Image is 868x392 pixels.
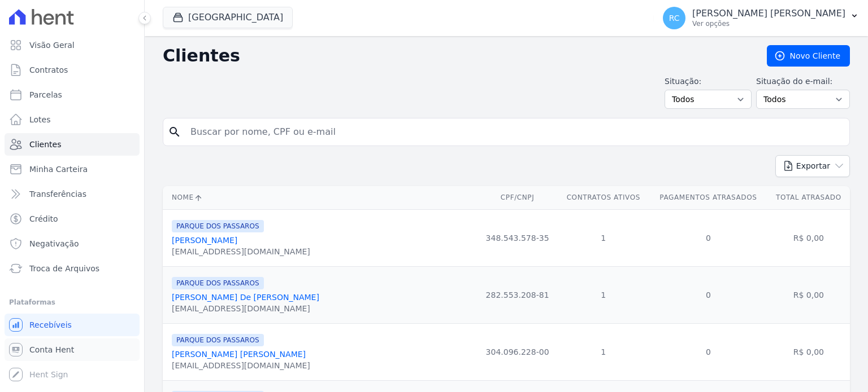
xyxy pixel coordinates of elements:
span: Visão Geral [29,39,75,51]
span: Recebíveis [29,319,72,331]
th: Contratos Ativos [558,186,649,209]
th: CPF/CNPJ [478,186,558,209]
label: Situação do e-mail: [756,76,850,87]
td: 348.543.578-35 [478,209,558,266]
a: Crédito [5,208,140,230]
a: [PERSON_NAME] [PERSON_NAME] [172,350,306,359]
a: Negativação [5,232,140,255]
span: Clientes [29,139,61,150]
p: Ver opções [692,19,845,28]
label: Situação: [665,76,752,87]
a: Novo Cliente [767,45,850,67]
td: 282.553.208-81 [478,266,558,323]
td: 1 [558,209,649,266]
input: Buscar por nome, CPF ou e-mail [184,121,845,143]
a: Parcelas [5,83,140,106]
td: 0 [649,323,767,380]
td: 0 [649,209,767,266]
span: Lotes [29,114,51,125]
span: Minha Carteira [29,164,88,175]
a: Clientes [5,133,140,156]
a: [PERSON_NAME] De [PERSON_NAME] [172,293,319,302]
span: Transferências [29,188,86,200]
div: [EMAIL_ADDRESS][DOMAIN_NAME] [172,360,310,371]
td: 0 [649,266,767,323]
button: Exportar [775,155,850,177]
a: Minha Carteira [5,158,140,180]
span: PARQUE DOS PASSAROS [172,220,264,232]
td: R$ 0,00 [767,266,850,323]
span: Crédito [29,213,58,224]
a: Conta Hent [5,338,140,361]
span: Parcelas [29,89,62,100]
span: Negativação [29,238,79,249]
div: [EMAIL_ADDRESS][DOMAIN_NAME] [172,303,319,314]
a: Lotes [5,108,140,131]
div: Plataformas [9,296,135,309]
td: R$ 0,00 [767,209,850,266]
th: Total Atrasado [767,186,850,209]
td: R$ 0,00 [767,323,850,380]
td: 1 [558,266,649,323]
i: search [168,125,181,139]
span: Contratos [29,64,68,76]
button: [GEOGRAPHIC_DATA] [163,7,293,28]
th: Nome [163,186,478,209]
span: PARQUE DOS PASSAROS [172,334,264,346]
span: Troca de Arquivos [29,263,99,274]
td: 304.096.228-00 [478,323,558,380]
a: Visão Geral [5,34,140,56]
a: Transferências [5,183,140,205]
a: Recebíveis [5,314,140,336]
td: 1 [558,323,649,380]
span: PARQUE DOS PASSAROS [172,277,264,289]
a: [PERSON_NAME] [172,236,237,245]
a: Troca de Arquivos [5,257,140,280]
div: [EMAIL_ADDRESS][DOMAIN_NAME] [172,246,310,257]
p: [PERSON_NAME] [PERSON_NAME] [692,8,845,19]
a: Contratos [5,59,140,81]
button: RC [PERSON_NAME] [PERSON_NAME] Ver opções [654,2,868,34]
span: RC [669,14,680,22]
h2: Clientes [163,46,749,66]
th: Pagamentos Atrasados [649,186,767,209]
span: Conta Hent [29,344,74,355]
